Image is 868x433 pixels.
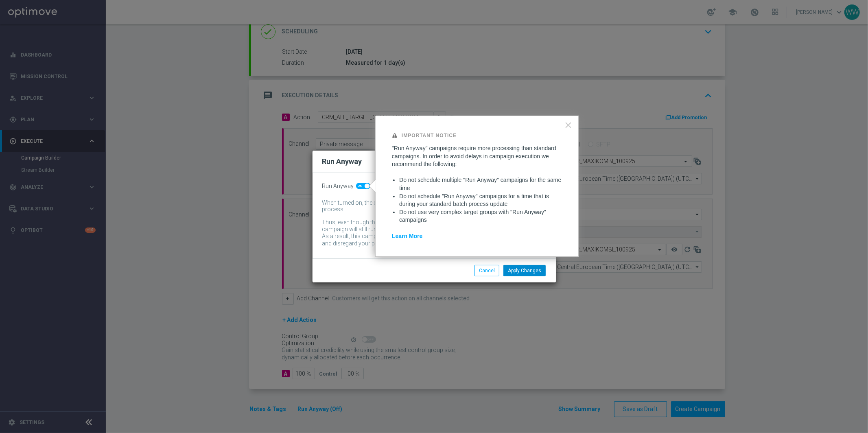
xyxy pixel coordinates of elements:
[402,133,457,138] strong: Important Notice
[392,233,422,239] a: Learn More
[474,265,499,276] button: Cancel
[322,183,354,190] span: Run Anyway
[399,208,562,224] li: Do not use very complex target groups with "Run Anyway" campaigns
[392,144,562,168] p: "Run Anyway" campaigns require more processing than standard campaigns. In order to avoid delays ...
[322,233,534,249] div: As a result, this campaign might include customers whose data has been changed and disregard your...
[399,192,562,208] li: Do not schedule "Run Anyway" campaigns for a time that is during your standard batch process update
[503,265,546,276] button: Apply Changes
[399,176,562,192] li: Do not schedule multiple "Run Anyway" campaigns for the same time
[322,199,534,213] div: When turned on, the campaign will be executed regardless of your site's batch-data process.
[322,219,534,233] div: Thus, even though the batch-data process might not be complete by then, the campaign will still r...
[564,118,572,131] button: Close
[322,157,362,166] h2: Run Anyway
